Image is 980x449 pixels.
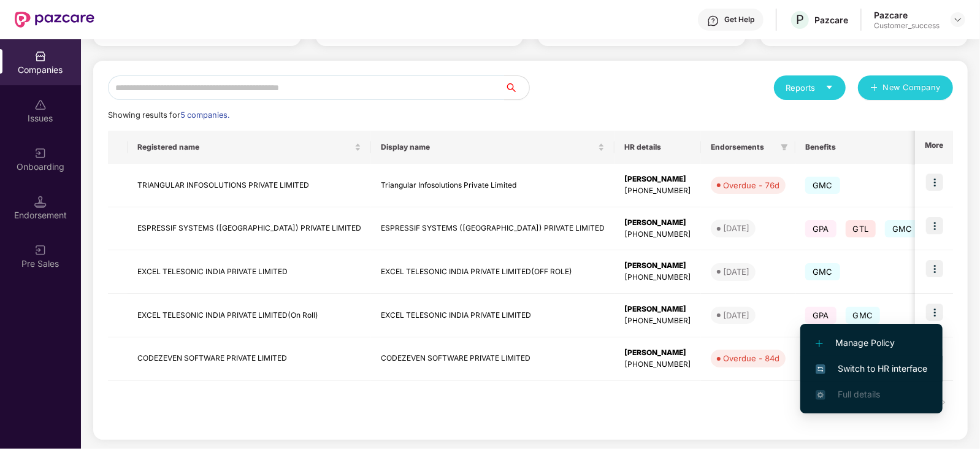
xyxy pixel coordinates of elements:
div: Pazcare [814,14,848,26]
span: Manage Policy [816,336,927,350]
div: [PERSON_NAME] [624,304,691,315]
img: svg+xml;base64,PHN2ZyB3aWR0aD0iMTQuNSIgaGVpZ2h0PSIxNC41IiB2aWV3Qm94PSIwIDAgMTYgMTYiIGZpbGw9Im5vbm... [34,196,47,208]
td: TRIANGULAR INFOSOLUTIONS PRIVATE LIMITED [128,164,371,207]
img: svg+xml;base64,PHN2ZyB4bWxucz0iaHR0cDovL3d3dy53My5vcmcvMjAwMC9zdmciIHdpZHRoPSIxNiIgaGVpZ2h0PSIxNi... [816,364,825,374]
div: [PHONE_NUMBER] [624,359,691,370]
img: icon [926,260,943,277]
div: Reports [786,82,833,94]
div: [DATE] [723,222,749,234]
span: GMC [805,263,840,280]
button: plusNew Company [858,75,953,100]
img: svg+xml;base64,PHN2ZyB3aWR0aD0iMjAiIGhlaWdodD0iMjAiIHZpZXdCb3g9IjAgMCAyMCAyMCIgZmlsbD0ibm9uZSIgeG... [34,244,47,256]
div: [PHONE_NUMBER] [624,315,691,327]
span: GMC [846,307,881,324]
td: EXCEL TELESONIC INDIA PRIVATE LIMITED [128,250,371,294]
img: svg+xml;base64,PHN2ZyBpZD0iSGVscC0zMngzMiIgeG1sbnM9Imh0dHA6Ly93d3cudzMub3JnLzIwMDAvc3ZnIiB3aWR0aD... [707,15,719,27]
span: New Company [883,82,941,94]
span: plus [870,83,878,93]
span: GPA [805,307,836,324]
img: svg+xml;base64,PHN2ZyB3aWR0aD0iMjAiIGhlaWdodD0iMjAiIHZpZXdCb3g9IjAgMCAyMCAyMCIgZmlsbD0ibm9uZSIgeG... [34,147,47,159]
td: ESPRESSIF SYSTEMS ([GEOGRAPHIC_DATA]) PRIVATE LIMITED [371,207,614,251]
td: Triangular Infosolutions Private Limited [371,164,614,207]
img: svg+xml;base64,PHN2ZyBpZD0iQ29tcGFuaWVzIiB4bWxucz0iaHR0cDovL3d3dy53My5vcmcvMjAwMC9zdmciIHdpZHRoPS... [34,50,47,63]
span: GMC [805,177,840,194]
div: Customer_success [874,21,940,31]
span: Display name [381,142,595,152]
button: search [504,75,530,100]
div: [PERSON_NAME] [624,174,691,185]
img: New Pazcare Logo [15,12,94,28]
td: ESPRESSIF SYSTEMS ([GEOGRAPHIC_DATA]) PRIVATE LIMITED [128,207,371,251]
span: Endorsements [711,142,776,152]
span: Showing results for [108,110,229,120]
th: Benefits [795,131,945,164]
span: filter [781,144,788,151]
td: EXCEL TELESONIC INDIA PRIVATE LIMITED(OFF ROLE) [371,250,614,294]
div: [PERSON_NAME] [624,260,691,272]
span: Registered name [137,142,352,152]
span: caret-down [825,83,833,91]
img: svg+xml;base64,PHN2ZyBpZD0iRHJvcGRvd24tMzJ4MzIiIHhtbG5zPSJodHRwOi8vd3d3LnczLm9yZy8yMDAwL3N2ZyIgd2... [953,15,963,25]
span: Full details [838,389,880,399]
span: search [504,83,529,93]
img: svg+xml;base64,PHN2ZyB4bWxucz0iaHR0cDovL3d3dy53My5vcmcvMjAwMC9zdmciIHdpZHRoPSIxNi4zNjMiIGhlaWdodD... [816,390,825,400]
div: [PHONE_NUMBER] [624,185,691,197]
span: GMC [885,220,920,237]
th: Display name [371,131,614,164]
span: filter [778,140,791,155]
img: svg+xml;base64,PHN2ZyBpZD0iSXNzdWVzX2Rpc2FibGVkIiB4bWxucz0iaHR0cDovL3d3dy53My5vcmcvMjAwMC9zdmciIH... [34,99,47,111]
span: GPA [805,220,836,237]
div: Get Help [724,15,754,25]
div: Overdue - 84d [723,352,779,364]
img: svg+xml;base64,PHN2ZyB4bWxucz0iaHR0cDovL3d3dy53My5vcmcvMjAwMC9zdmciIHdpZHRoPSIxMi4yMDEiIGhlaWdodD... [816,340,823,347]
img: icon [926,174,943,191]
div: [PERSON_NAME] [624,347,691,359]
span: 5 companies. [180,110,229,120]
span: P [796,12,804,27]
td: CODEZEVEN SOFTWARE PRIVATE LIMITED [128,337,371,381]
li: Next Page [933,393,953,413]
div: [DATE] [723,309,749,321]
span: right [940,399,947,406]
img: icon [926,304,943,321]
span: Switch to HR interface [816,362,927,375]
div: [PHONE_NUMBER] [624,229,691,240]
div: Overdue - 76d [723,179,779,191]
span: GTL [846,220,876,237]
button: right [933,393,953,413]
img: icon [926,217,943,234]
div: [PHONE_NUMBER] [624,272,691,283]
div: [PERSON_NAME] [624,217,691,229]
td: EXCEL TELESONIC INDIA PRIVATE LIMITED(On Roll) [128,294,371,337]
div: Pazcare [874,9,940,21]
td: EXCEL TELESONIC INDIA PRIVATE LIMITED [371,294,614,337]
div: [DATE] [723,266,749,278]
th: HR details [614,131,701,164]
th: Registered name [128,131,371,164]
th: More [915,131,953,164]
td: CODEZEVEN SOFTWARE PRIVATE LIMITED [371,337,614,381]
